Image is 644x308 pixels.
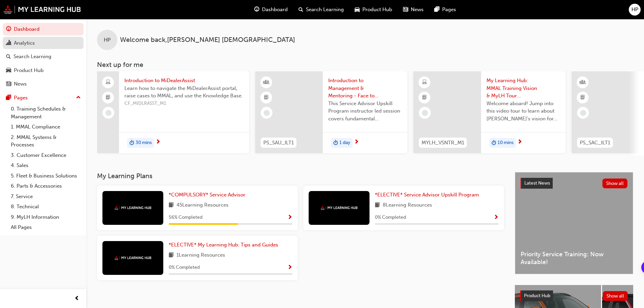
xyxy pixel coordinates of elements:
span: learningResourceType_INSTRUCTOR_LED-icon [580,78,585,87]
span: Introduction to MiDealerAssist [124,77,244,85]
span: learningResourceType_ELEARNING-icon [422,78,427,87]
div: News [14,80,27,88]
span: *COMPULSORY* Service Advisor [169,192,245,198]
div: Search Learning [14,53,51,61]
span: pages-icon [6,95,11,101]
span: PS_SAU_ILT1 [263,139,294,147]
a: search-iconSearch Learning [293,3,349,17]
a: pages-iconPages [429,3,461,17]
span: booktick-icon [106,93,111,102]
span: 56 % Completed [169,214,202,221]
a: Product Hub [3,64,84,77]
button: Show Progress [287,263,292,272]
span: HP [104,36,111,44]
button: Show all [603,291,628,301]
a: Product HubShow all [520,290,628,301]
a: Latest NewsShow allPriority Service Training: Now Available! [515,172,633,274]
img: mmal [3,5,81,14]
span: news-icon [403,5,408,14]
span: 10 mins [498,139,514,147]
h3: My Learning Plans [97,172,504,180]
a: guage-iconDashboard [249,3,293,17]
span: 1 Learning Resources [176,251,225,260]
a: MYLH_VSNTR_M1My Learning Hub: MMAL Training Vision & MyLH Tour (Elective)Welcome aboard! Jump int... [413,71,566,153]
span: 0 % Completed [375,214,406,221]
span: learningResourceType_INSTRUCTOR_LED-icon [264,78,269,87]
span: Welcome back , [PERSON_NAME] [DEMOGRAPHIC_DATA] [120,36,295,44]
a: 1. MMAL Compliance [8,122,84,132]
button: Pages [3,92,84,104]
button: DashboardAnalyticsSearch LearningProduct HubNews [3,22,84,92]
span: learningRecordVerb_NONE-icon [105,110,112,116]
span: Search Learning [306,6,344,14]
span: This Service Advisor Upskill Program instructor led session covers fundamental management styles ... [328,100,402,123]
span: Learn how to navigate the MiDealerAssist portal, raise cases to MMAL, and use the Knowledge Base. [124,85,244,100]
a: 9. MyLH Information [8,212,84,222]
a: 4. Sales [8,160,84,171]
span: search-icon [299,5,303,14]
span: 8 Learning Resources [383,201,432,210]
span: Pages [442,6,456,14]
span: pages-icon [434,5,439,14]
span: booktick-icon [580,93,585,102]
span: booktick-icon [264,93,269,102]
a: *ELECTIVE* My Learning Hub: Tips and Guides [169,241,281,249]
a: Introduction to MiDealerAssistLearn how to navigate the MiDealerAssist portal, raise cases to MMA... [97,71,249,153]
a: 7. Service [8,191,84,202]
span: duration-icon [129,139,134,147]
span: 45 Learning Resources [176,201,229,210]
span: duration-icon [333,139,338,147]
span: Product Hub [524,293,550,299]
button: Show Progress [287,213,292,222]
span: My Learning Hub: MMAL Training Vision & MyLH Tour (Elective) [486,77,560,100]
span: book-icon [169,201,174,210]
a: 3. Customer Excellence [8,150,84,161]
span: prev-icon [74,294,79,303]
span: laptop-icon [106,78,111,87]
span: *ELECTIVE* My Learning Hub: Tips and Guides [169,242,278,248]
a: 2. MMAL Systems & Processes [8,132,84,150]
span: 1 day [339,139,350,147]
button: Show Progress [494,213,499,222]
span: booktick-icon [422,93,427,102]
a: news-iconNews [398,3,429,17]
span: 0 % Completed [169,264,200,271]
span: book-icon [375,201,380,210]
a: News [3,78,84,90]
span: car-icon [355,5,360,14]
span: MYLH_VSNTR_M1 [422,139,464,147]
span: Show Progress [287,265,292,271]
span: book-icon [169,251,174,260]
span: learningRecordVerb_NONE-icon [580,110,586,116]
span: guage-icon [254,5,259,14]
span: 30 mins [136,139,152,147]
a: car-iconProduct Hub [349,3,398,17]
span: Priority Service Training: Now Available! [521,251,627,266]
button: Show all [602,179,628,188]
span: duration-icon [492,139,496,147]
a: 8. Technical [8,202,84,212]
a: Search Learning [3,50,84,63]
span: Latest News [524,180,550,186]
span: Show Progress [494,215,499,221]
a: *COMPULSORY* Service Advisor [169,191,248,199]
a: PS_SAU_ILT1Introduction to Management & Mentoring - Face to Face Instructor Led Training (Service... [255,71,407,153]
span: PS_SAC_ILT1 [580,139,610,147]
div: Product Hub [14,67,44,74]
span: next-icon [517,139,522,145]
a: All Pages [8,222,84,233]
span: up-icon [76,93,81,102]
span: CF_MIDLRASST_M1 [124,100,244,108]
img: mmal [114,256,151,260]
span: next-icon [354,139,359,145]
a: 5. Fleet & Business Solutions [8,171,84,181]
div: Pages [14,94,28,102]
span: learningRecordVerb_NONE-icon [422,110,428,116]
span: Show Progress [287,215,292,221]
span: HP [631,6,638,14]
span: Welcome aboard! Jump into this video tour to learn about [PERSON_NAME]'s vision for your learning... [486,100,560,123]
h3: Next up for me [86,61,644,69]
a: Latest NewsShow all [521,178,627,189]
